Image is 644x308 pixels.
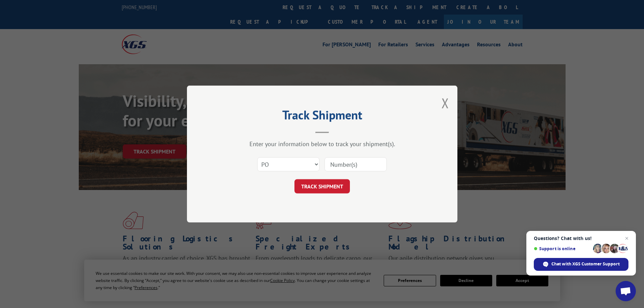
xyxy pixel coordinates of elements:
[623,234,631,242] span: Close chat
[325,157,387,171] input: Number(s)
[534,258,628,271] div: Chat with XGS Customer Support
[442,94,449,112] button: Close modal
[221,110,424,123] h2: Track Shipment
[221,140,424,148] div: Enter your information below to track your shipment(s).
[534,236,628,241] span: Questions? Chat with us!
[551,261,620,267] span: Chat with XGS Customer Support
[534,246,591,251] span: Support is online
[294,179,350,193] button: TRACK SHIPMENT
[616,281,636,301] div: Open chat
